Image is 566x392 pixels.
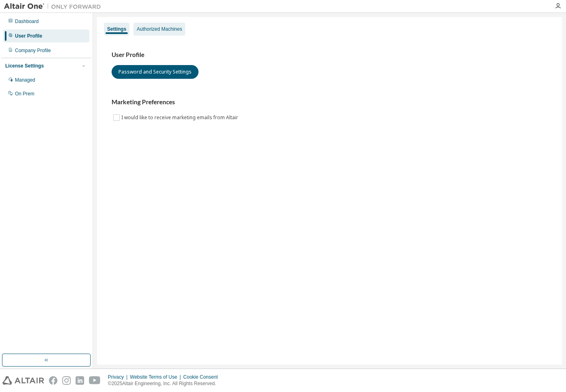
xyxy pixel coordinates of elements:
[130,374,183,380] div: Website Terms of Use
[76,376,84,385] img: linkedin.svg
[49,376,57,385] img: facebook.svg
[15,18,39,25] div: Dashboard
[15,77,35,83] div: Managed
[15,47,51,54] div: Company Profile
[107,26,126,32] div: Settings
[183,374,222,380] div: Cookie Consent
[15,91,34,97] div: On Prem
[62,376,71,385] img: instagram.svg
[15,33,42,39] div: User Profile
[4,2,105,11] img: Altair One
[108,374,130,380] div: Privacy
[112,65,199,79] button: Password and Security Settings
[108,380,223,387] p: © 2025 Altair Engineering, Inc. All Rights Reserved.
[112,98,547,106] h3: Marketing Preferences
[112,51,547,59] h3: User Profile
[89,376,101,385] img: youtube.svg
[137,26,182,32] div: Authorized Machines
[5,63,44,69] div: License Settings
[121,113,240,122] label: I would like to receive marketing emails from Altair
[2,376,44,385] img: altair_logo.svg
